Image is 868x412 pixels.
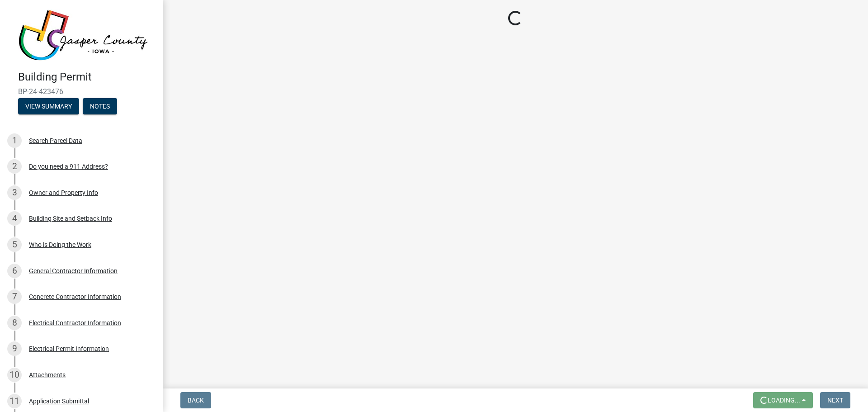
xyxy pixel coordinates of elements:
span: Loading... [768,397,800,404]
div: 7 [7,289,22,304]
div: 6 [7,264,22,278]
div: Application Submittal [29,398,89,404]
div: Search Parcel Data [29,137,82,144]
div: General Contractor Information [29,268,118,274]
button: Notes [83,98,117,114]
button: Loading... [753,392,813,408]
div: Attachments [29,372,66,378]
div: 8 [7,316,22,330]
div: Owner and Property Info [29,189,98,196]
div: Electrical Contractor Information [29,320,121,326]
div: 2 [7,159,22,174]
button: Next [820,392,850,408]
span: BP-24-423476 [18,87,145,96]
div: Building Site and Setback Info [29,215,112,222]
div: 11 [7,394,22,408]
div: 1 [7,133,22,148]
div: 4 [7,211,22,226]
div: 5 [7,237,22,252]
span: Next [827,397,843,404]
div: 9 [7,341,22,356]
div: 3 [7,185,22,200]
wm-modal-confirm: Summary [18,103,79,110]
button: View Summary [18,98,79,114]
div: 10 [7,368,22,382]
div: Concrete Contractor Information [29,294,121,300]
span: Back [188,397,204,404]
img: Jasper County, Iowa [18,9,148,61]
div: Who is Doing the Work [29,242,91,248]
button: Back [180,392,211,408]
wm-modal-confirm: Notes [83,103,117,110]
h4: Building Permit [18,71,156,84]
div: Electrical Permit Information [29,346,109,352]
div: Do you need a 911 Address? [29,163,108,170]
